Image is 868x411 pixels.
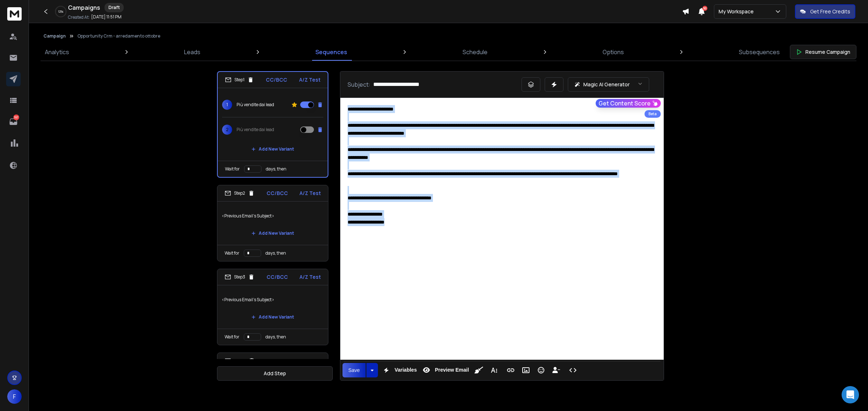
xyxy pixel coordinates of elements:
p: Opportunity Crm - arredamento ottobre [77,33,160,39]
p: CC/BCC [267,273,288,281]
p: days, then [265,250,286,256]
div: Step 4 [225,358,255,364]
p: Più vendite dai lead [237,127,274,133]
a: Schedule [458,43,492,61]
button: Add New Variant [246,142,300,156]
p: A/Z Test [299,273,321,281]
span: 2 [222,125,232,135]
p: Subsequences [739,48,780,56]
p: Magic AI Generator [583,81,630,88]
p: My Workspace [719,8,757,15]
button: Insert Unsubscribe Link [549,363,563,377]
p: Options [603,48,624,56]
h1: Campaigns [68,3,100,12]
button: Get Content Score [596,99,661,108]
a: Leads [180,43,205,61]
p: A/Z Test [299,76,320,83]
p: A/Z Test [299,357,321,364]
button: F [7,389,22,404]
a: 197 [6,114,21,129]
button: Campaign [43,33,66,39]
p: Created At: [68,14,90,20]
div: Step 2 [225,190,255,196]
button: Save [342,363,366,377]
div: Open Intercom Messenger [842,386,859,403]
li: Step1CC/BCCA/Z Test1Più vendite dai lead2Più vendite dai leadAdd New VariantWait fordays, then [217,71,328,178]
button: Magic AI Generator [568,77,649,92]
p: CC/BCC [266,76,287,83]
p: Schedule [463,48,488,56]
button: Emoticons [534,363,548,377]
button: Preview Email [420,363,470,377]
p: Wait for [225,166,240,172]
a: Analytics [41,43,73,61]
li: Step3CC/BCCA/Z Test<Previous Email's Subject>Add New VariantWait fordays, then [217,269,328,345]
p: CC/BCC [267,357,288,364]
p: <Previous Email's Subject> [222,290,324,310]
button: Add New Variant [246,310,300,324]
li: Step2CC/BCCA/Z Test<Previous Email's Subject>Add New VariantWait fordays, then [217,185,328,261]
span: 1 [222,100,232,110]
button: Add Step [217,366,333,381]
button: Clean HTML [472,363,486,377]
span: Variables [393,367,418,373]
button: Resume Campaign [790,45,856,59]
button: Variables [379,363,418,377]
button: Add New Variant [246,226,300,241]
button: More Text [487,363,501,377]
p: Get Free Credits [810,8,850,15]
p: 12 % [58,9,63,14]
p: CC/BCC [267,190,288,197]
button: Insert Image (Ctrl+P) [519,363,533,377]
div: Step 1 [225,77,254,83]
p: Analytics [45,48,69,56]
p: [DATE] 11:51 PM [91,14,122,20]
div: Draft [105,3,124,12]
a: Options [598,43,628,61]
p: days, then [265,334,286,340]
div: Step 3 [225,274,255,280]
p: 197 [13,114,19,120]
button: Get Free Credits [795,4,855,19]
button: Code View [566,363,580,377]
span: 50 [702,6,707,11]
p: days, then [266,166,286,172]
p: Wait for [225,250,239,256]
p: A/Z Test [299,190,321,197]
p: Wait for [225,334,239,340]
p: Più vendite dai lead [237,102,274,108]
a: Sequences [311,43,352,61]
p: <Previous Email's Subject> [222,206,324,226]
p: Sequences [315,48,347,56]
p: Leads [184,48,200,56]
span: Preview Email [433,367,470,373]
button: Insert Link (Ctrl+K) [504,363,518,377]
p: Subject: [348,80,370,89]
div: Beta [644,110,661,118]
a: Subsequences [735,43,784,61]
